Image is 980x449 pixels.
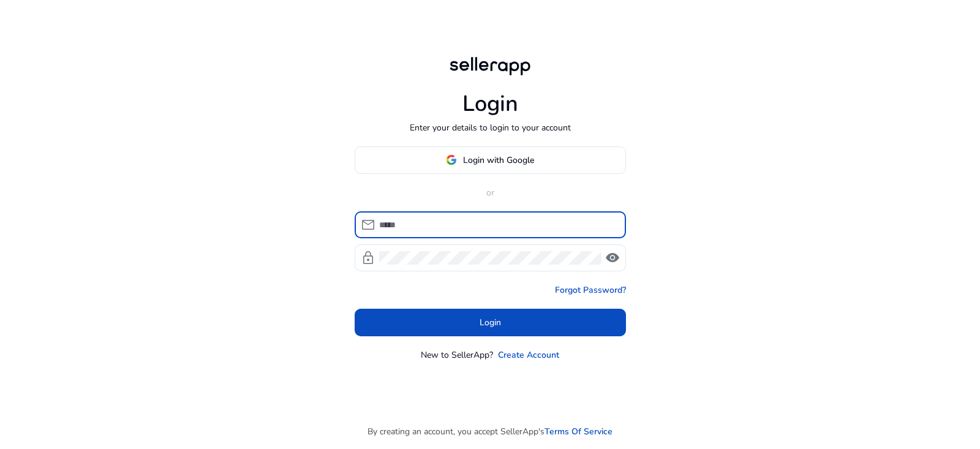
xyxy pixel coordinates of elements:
[605,251,620,265] span: visibility
[545,425,612,438] a: Terms Of Service
[361,217,375,232] span: mail
[480,316,501,329] span: Login
[463,154,534,167] span: Login with Google
[498,349,559,361] a: Create Account
[361,251,375,265] span: lock
[410,121,571,134] p: Enter your details to login to your account
[421,349,493,361] p: New to SellerApp?
[446,154,457,165] img: google-logo.svg
[555,284,626,296] a: Forgot Password?
[355,146,626,174] button: Login with Google
[355,309,626,336] button: Login
[462,91,518,117] h1: Login
[355,186,626,199] p: or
